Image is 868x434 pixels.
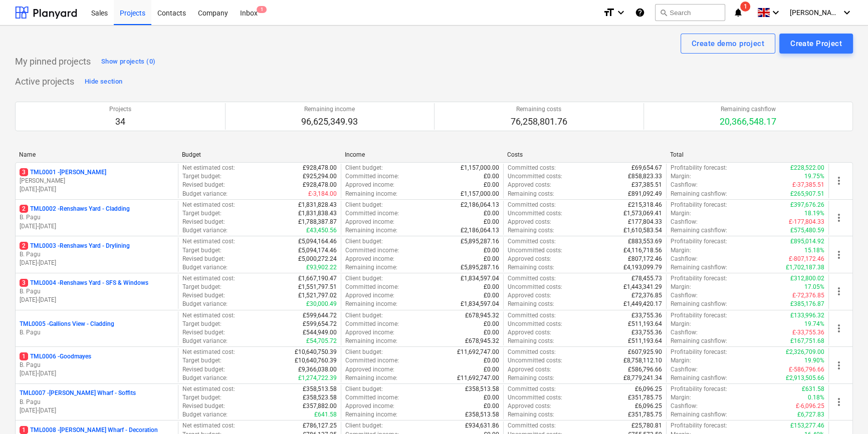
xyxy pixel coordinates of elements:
[298,218,337,226] p: £1,788,387.87
[671,181,698,189] p: Cashflow :
[182,356,222,365] p: Target budget :
[511,105,567,114] p: Remaining costs
[508,320,562,328] p: Uncommitted costs :
[20,205,174,230] div: 2TML0002 -Renshaws Yard - CladdingB. Pagu[DATE]-[DATE]
[671,356,691,365] p: Margin :
[20,259,174,267] p: [DATE] - [DATE]
[345,164,383,172] p: Client budget :
[345,283,399,291] p: Committed income :
[345,374,397,382] p: Remaining income :
[615,7,627,19] i: keyboard_arrow_down
[345,255,394,263] p: Approved income :
[635,7,645,19] i: Knowledge base
[508,201,556,209] p: Committed costs :
[182,237,235,246] p: Net estimated cost :
[790,274,824,283] p: £312,800.02
[508,337,554,345] p: Remaining costs :
[182,255,225,263] p: Revised budget :
[298,246,337,255] p: £5,094,174.46
[833,285,845,297] span: more_vert
[465,385,499,393] p: £358,513.58
[182,151,337,158] div: Budget
[484,402,499,410] p: £0.00
[303,181,337,189] p: £928,478.00
[628,365,662,374] p: £586,796.66
[833,212,845,224] span: more_vert
[20,177,174,185] p: [PERSON_NAME]
[182,365,225,374] p: Revised budget :
[308,190,337,198] p: £-3,184.00
[671,283,691,291] p: Margin :
[20,242,28,250] span: 2
[508,237,556,246] p: Committed costs :
[20,352,174,378] div: 1TML0006 -GoodmayesB. Pagu[DATE]-[DATE]
[508,164,556,172] p: Committed costs :
[833,359,845,371] span: more_vert
[484,209,499,218] p: £0.00
[484,320,499,328] p: £0.00
[20,361,174,369] p: B. Pagu
[804,356,824,365] p: 19.90%
[20,426,28,434] span: 1
[306,337,337,345] p: £54,705.72
[182,385,235,393] p: Net estimated cost :
[484,283,499,291] p: £0.00
[720,105,776,114] p: Remaining cashflow
[508,255,551,263] p: Approved costs :
[457,374,499,382] p: £11,692,747.00
[345,328,394,337] p: Approved income :
[790,190,824,198] p: £265,907.51
[623,283,662,291] p: £1,443,341.29
[628,255,662,263] p: £807,172.46
[182,209,222,218] p: Target budget :
[789,365,824,374] p: £-586,796.66
[508,263,554,272] p: Remaining costs :
[298,255,337,263] p: £5,000,272.24
[508,393,562,402] p: Uncommitted costs :
[182,274,235,283] p: Net estimated cost :
[298,237,337,246] p: £5,094,164.46
[182,164,235,172] p: Net estimated cost :
[461,237,499,246] p: £5,895,287.16
[804,209,824,218] p: 18.19%
[461,274,499,283] p: £1,834,597.04
[182,218,225,226] p: Revised budget :
[20,320,114,328] p: TML0005 - Gallions View - Cladding
[508,328,551,337] p: Approved costs :
[20,168,174,194] div: 3TML0001 -[PERSON_NAME][PERSON_NAME][DATE]-[DATE]
[20,205,28,213] span: 2
[20,398,174,406] p: B. Pagu
[720,116,776,128] p: 20,366,548.17
[182,320,222,328] p: Target budget :
[20,222,174,231] p: [DATE] - [DATE]
[508,246,562,255] p: Uncommitted costs :
[182,300,228,308] p: Budget variance :
[484,393,499,402] p: £0.00
[345,151,500,158] div: Income
[306,226,337,235] p: £43,450.56
[790,237,824,246] p: £895,014.92
[484,365,499,374] p: £0.00
[628,393,662,402] p: £351,785.75
[671,237,727,246] p: Profitability forecast :
[303,172,337,181] p: £925,294.00
[508,291,551,300] p: Approved costs :
[628,237,662,246] p: £883,553.69
[465,337,499,345] p: £678,945.32
[303,385,337,393] p: £358,513.58
[671,374,727,382] p: Remaining cashflow :
[671,385,727,393] p: Profitability forecast :
[182,348,235,356] p: Net estimated cost :
[833,175,845,187] span: more_vert
[628,320,662,328] p: £511,193.64
[631,164,662,172] p: £69,654.67
[804,172,824,181] p: 19.75%
[20,389,136,397] p: TML0007 - [PERSON_NAME] Wharf - Soffits
[20,242,174,267] div: 2TML0003 -Renshaws Yard - DryliningB. Pagu[DATE]-[DATE]
[628,218,662,226] p: £177,804.33
[631,311,662,320] p: £33,755.36
[303,402,337,410] p: £357,882.00
[101,56,155,68] div: Show projects (0)
[786,374,824,382] p: £2,913,505.66
[345,356,399,365] p: Committed income :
